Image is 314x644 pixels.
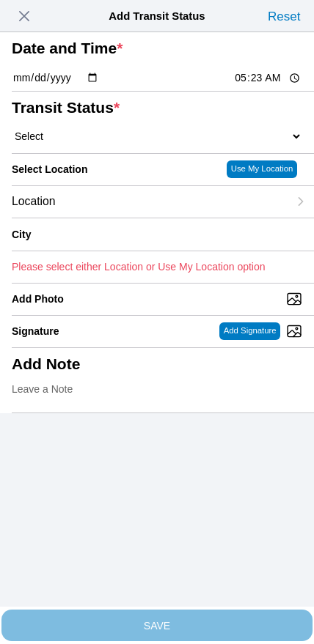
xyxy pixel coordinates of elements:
[12,163,87,175] label: Select Location
[12,325,59,337] label: Signature
[12,355,296,373] ion-label: Add Note
[12,195,56,208] span: Location
[219,322,280,340] ion-button: Add Signature
[12,99,296,116] ion-label: Transit Status
[12,261,266,273] ion-text: Please select either Location or Use My Location option
[12,40,296,57] ion-label: Date and Time
[227,160,297,178] ion-button: Use My Location
[12,229,168,240] ion-label: City
[264,4,304,28] ion-button: Reset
